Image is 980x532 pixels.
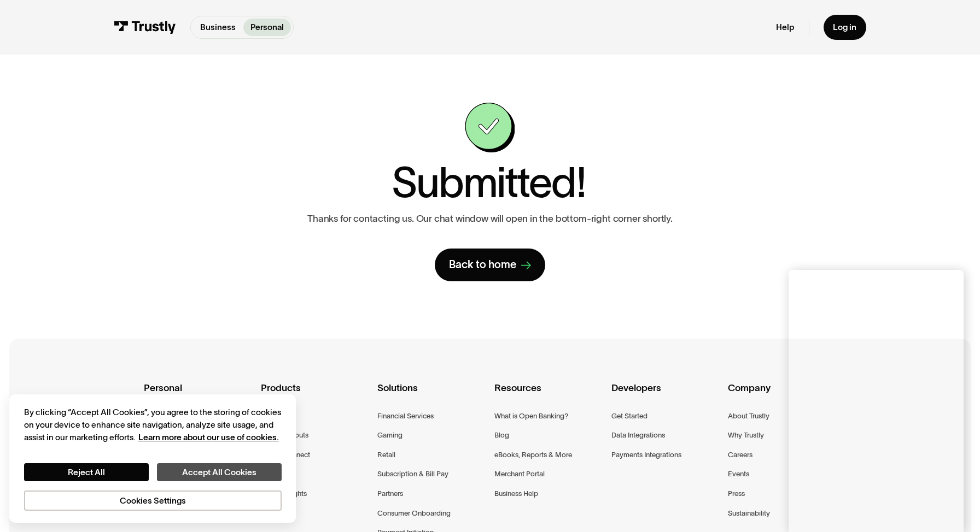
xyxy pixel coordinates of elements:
[24,406,282,511] div: Privacy
[138,433,279,442] a: More information about your privacy, opens in a new tab
[833,22,856,33] div: Log in
[377,410,434,422] a: Financial Services
[728,429,764,441] a: Why Trustly
[435,249,545,281] a: Back to home
[611,380,720,410] div: Developers
[9,394,296,522] div: Cookie banner
[24,463,149,481] button: Reject All
[377,449,395,461] a: Retail
[728,488,745,500] a: Press
[728,449,752,461] a: Careers
[494,449,572,461] a: eBooks, Reports & More
[261,380,369,410] div: Products
[728,380,836,410] div: Company
[494,488,538,500] a: Business Help
[377,507,451,519] a: Consumer Onboarding
[611,429,665,441] a: Data Integrations
[377,488,403,500] a: Partners
[824,15,866,40] a: Log in
[776,22,794,33] a: Help
[144,380,252,410] div: Personal
[377,468,448,480] a: Subscription & Bill Pay
[250,21,284,34] p: Personal
[494,468,545,480] a: Merchant Portal
[611,449,681,461] a: Payments Integrations
[24,406,282,444] div: By clicking “Accept All Cookies”, you agree to the storing of cookies on your device to enhance s...
[157,463,282,481] button: Accept All Cookies
[200,21,236,34] p: Business
[494,380,603,410] div: Resources
[494,429,509,441] a: Blog
[789,270,964,532] iframe: Chat Window
[377,429,402,441] a: Gaming
[494,410,568,422] a: What is Open Banking?
[728,410,769,422] a: About Trustly
[728,507,770,519] a: Sustainability
[24,490,282,511] button: Cookies Settings
[611,410,647,422] a: Get Started
[307,213,673,224] p: Thanks for contacting us. Our chat window will open in the bottom-right corner shortly.
[392,162,586,203] h1: Submitted!
[114,21,176,34] img: Trustly Logo
[193,19,243,36] a: Business
[243,19,291,36] a: Personal
[377,380,486,410] div: Solutions
[728,468,749,480] a: Events
[449,258,516,272] div: Back to home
